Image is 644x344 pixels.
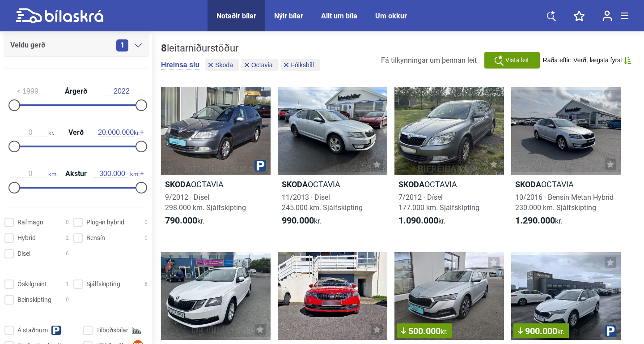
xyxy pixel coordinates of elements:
span: 7/2012 · Dísel 177.000 km. Sjálfskipting [398,193,479,212]
span: kr. [515,215,562,226]
button: Skoda [205,59,239,71]
span: Akstur [63,170,89,177]
a: Um okkur [375,12,407,20]
span: 8 [144,279,148,289]
h2: OCTAVIA [161,179,271,189]
img: user-login.svg [602,10,612,21]
span: 900.000 [518,327,564,335]
span: Veldu gerð [10,39,45,52]
span: 0 [144,233,148,243]
span: Beinskipting [17,295,51,305]
span: Octavia [251,62,272,68]
button: Raða eftir: Verð, lægsta fyrst [543,56,631,64]
button: Hreinsa síu [161,60,199,69]
b: Skoda [398,180,424,189]
div: leitarniðurstöður [161,43,322,54]
span: Fá tilkynningar um þennan leit [381,56,477,64]
span: kr. [98,129,140,137]
a: SkodaOCTAVIA9/2012 · Dísel298.000 km. Sjálfskipting790.000kr. [161,87,271,234]
span: Árgerð [63,88,89,95]
button: Octavia [241,59,279,71]
b: Skoda [165,180,191,189]
span: 0 [66,295,69,305]
span: Verð [66,129,86,136]
h2: OCTAVIA [278,179,387,189]
button: Fólksbíll [281,59,320,71]
img: parking.png [605,325,616,337]
b: 990.000 [282,215,314,226]
span: Dísel [17,249,30,258]
span: kr. [557,327,564,336]
h2: OCTAVIA [394,179,504,189]
span: 11/2013 · Dísel 245.000 km. Sjálfskipting [282,193,363,212]
a: Allt um bíla [321,12,357,20]
span: kr. [165,215,204,226]
a: SkodaOCTAVIA11/2013 · Dísel245.000 km. Sjálfskipting990.000kr. [278,87,387,234]
span: kr. [13,129,54,137]
span: 500.000 [401,327,448,335]
span: Óskilgreint [17,279,47,289]
span: km. [13,170,58,178]
h2: OCTAVIA [511,179,621,189]
span: Fólksbíll [291,62,314,68]
b: Skoda [515,180,541,189]
span: kr. [282,215,321,226]
span: 1 [116,39,128,52]
span: Bensín [86,233,105,243]
span: Hybrid [17,233,36,243]
b: 1.290.000 [515,215,555,226]
span: 9/2012 · Dísel 298.000 km. Sjálfskipting [165,193,246,212]
span: 2 [66,233,69,243]
a: Notaðir bílar [216,12,256,20]
b: 1.090.000 [398,215,438,226]
a: Nýir bílar [274,12,303,20]
span: Sjálfskipting [86,279,120,289]
img: parking.png [254,160,266,172]
span: 6 [66,249,69,258]
span: 0 [144,218,148,227]
span: Raða eftir: Verð, lægsta fyrst [543,56,622,64]
span: Plug-in hybrid [86,218,124,227]
span: kr. [398,215,445,226]
b: Skoda [282,180,308,189]
span: Rafmagn [17,218,43,227]
span: Skoda [215,62,233,68]
a: SkodaOCTAVIA10/2016 · Bensín Metan Hybrid230.000 km. Sjálfskipting1.290.000kr. [511,87,621,234]
span: Á staðnum [17,326,48,335]
b: 790.000 [165,215,197,226]
span: Tilboðsbílar [96,326,128,335]
a: SkodaOCTAVIA7/2012 · Dísel177.000 km. Sjálfskipting1.090.000kr. [394,87,504,234]
span: Vista leit [505,56,529,65]
span: kr. [441,327,448,336]
b: 8 [161,43,167,54]
span: 10/2016 · Bensín Metan Hybrid 230.000 km. Sjálfskipting [515,193,614,212]
span: km. [94,170,140,178]
span: 1 [66,279,69,289]
span: 0 [66,218,69,227]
